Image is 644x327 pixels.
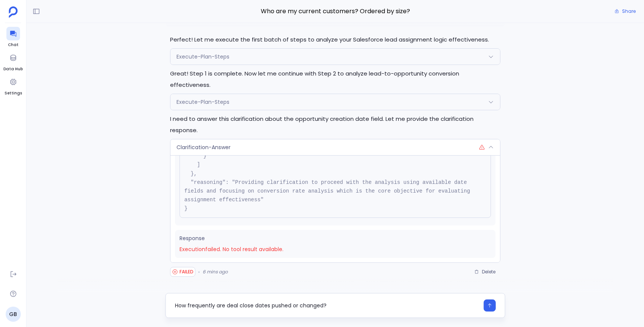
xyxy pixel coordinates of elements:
span: FAILED [180,269,194,275]
span: Settings [5,90,22,96]
a: Settings [5,75,22,96]
span: Share [622,8,636,14]
span: Execution failed . No tool result available. [180,245,491,253]
span: Execute-Plan-Steps [176,98,229,106]
button: Share [610,6,640,17]
span: Clarification-Answer [176,143,231,151]
span: Who are my current customers? Ordered by size? [166,6,505,16]
textarea: How frequently are deal close dates pushed or changed? [175,302,479,309]
span: Delete [482,269,495,275]
p: Great! Step 1 is complete. Now let me continue with Step 2 to analyze lead-to-opportunity convers... [170,68,501,91]
a: Data Hub [3,51,23,72]
span: Chat [6,42,20,48]
button: Delete [469,266,500,278]
span: 6 mins ago [203,269,228,275]
img: petavue logo [9,6,18,18]
span: Execute-Plan-Steps [176,53,229,60]
a: Chat [6,27,20,48]
p: I need to answer this clarification about the opportunity creation date field. Let me provide the... [170,113,501,136]
a: GB [6,307,21,322]
span: Response [180,234,491,242]
span: Data Hub [3,66,23,72]
p: Perfect! Let me execute the first batch of steps to analyze your Salesforce lead assignment logic... [170,34,501,45]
